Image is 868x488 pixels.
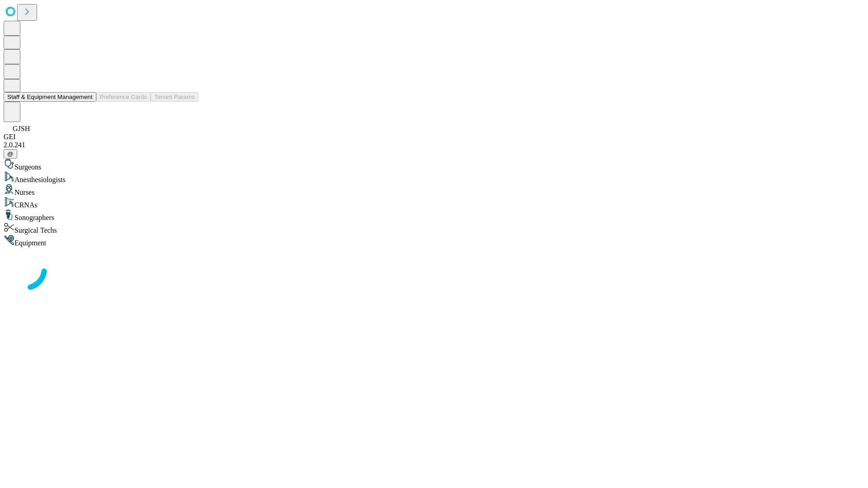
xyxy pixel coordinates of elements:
[7,150,14,157] span: @
[13,125,30,132] span: GJSH
[4,133,864,141] div: GEI
[4,171,864,184] div: Anesthesiologists
[4,92,96,102] button: Staff & Equipment Management
[96,92,151,102] button: Preference Cards
[4,197,864,209] div: CRNAs
[4,141,864,149] div: 2.0.241
[4,159,864,171] div: Surgeons
[151,92,198,102] button: Tenant Params
[4,235,864,247] div: Equipment
[4,209,864,222] div: Sonographers
[4,184,864,197] div: Nurses
[4,149,17,159] button: @
[4,222,864,235] div: Surgical Techs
